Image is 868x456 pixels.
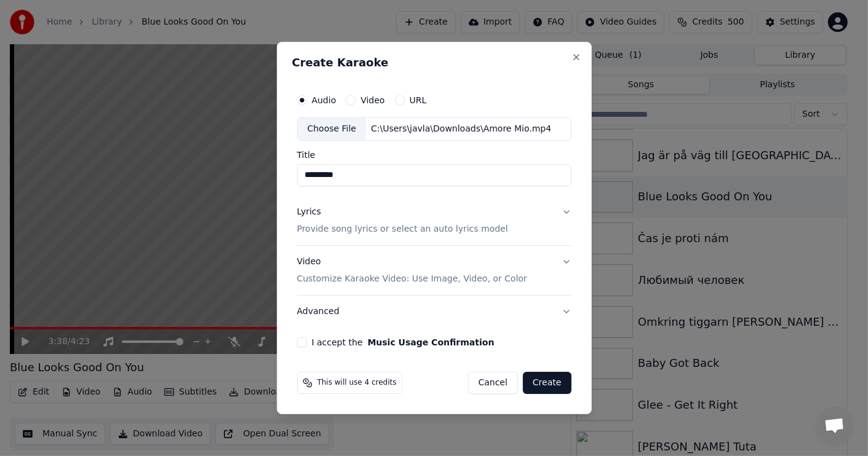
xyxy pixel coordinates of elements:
label: I accept the [312,338,495,347]
p: Provide song lyrics or select an auto lyrics model [297,223,508,235]
button: VideoCustomize Karaoke Video: Use Image, Video, or Color [297,246,571,295]
div: Video [297,256,527,285]
h2: Create Karaoke [292,57,576,68]
label: Audio [312,96,336,104]
button: Create [523,372,571,394]
button: Cancel [468,372,518,394]
button: LyricsProvide song lyrics or select an auto lyrics model [297,196,571,245]
button: Advanced [297,296,571,328]
div: Choose File [298,118,367,140]
label: URL [410,96,427,104]
div: Lyrics [297,206,321,218]
button: I accept the [367,338,494,347]
span: This will use 4 credits [317,378,397,388]
p: Customize Karaoke Video: Use Image, Video, or Color [297,273,527,285]
div: C:\Users\javla\Downloads\Amore Mio.mp4 [366,123,556,135]
label: Video [360,96,384,104]
label: Title [297,151,571,159]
